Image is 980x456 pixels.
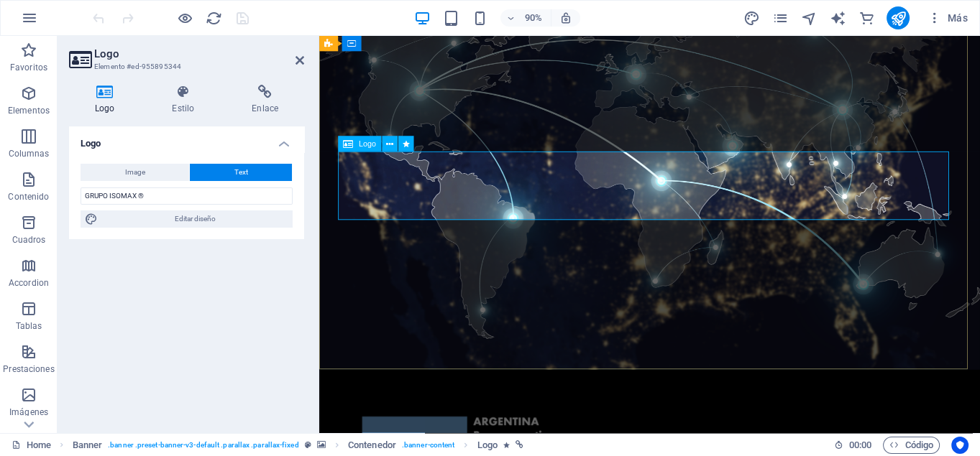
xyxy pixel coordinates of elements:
h6: 90% [522,9,545,27]
span: : [859,439,861,450]
span: . banner-content [402,437,454,454]
span: . banner .preset-banner-v3-default .parallax .parallax-fixed [108,437,298,454]
button: publish [887,6,910,29]
button: Editar diseño [81,210,293,228]
i: Navegador [801,10,818,27]
i: Al redimensionar, ajustar el nivel de zoom automáticamente para ajustarse al dispositivo elegido. [559,11,572,24]
i: AI Writer [830,10,846,27]
button: 90% [500,9,551,27]
p: Columnas [9,148,50,159]
span: Haz clic para seleccionar y doble clic para editar [348,437,396,454]
i: Este elemento contiene un fondo [317,441,326,449]
span: Código [889,437,933,454]
button: text_generator [829,9,846,27]
p: Elementos [8,105,50,116]
h4: Logo [69,85,146,115]
nav: breadcrumb [73,437,523,454]
button: Código [883,437,940,454]
button: design [743,9,760,27]
span: Logo [359,140,376,148]
p: Tablas [16,320,42,332]
i: El elemento contiene una animación [503,441,510,449]
p: Favoritos [10,62,47,73]
button: Image [81,164,189,181]
span: Más [927,11,968,25]
h4: Estilo [146,85,226,115]
h4: Logo [69,126,304,152]
button: navigator [800,9,818,27]
i: Comercio [858,10,875,27]
span: Haz clic para seleccionar y doble clic para editar [73,437,103,454]
p: Prestaciones [3,363,54,375]
button: reload [205,9,222,27]
h2: Logo [94,47,304,60]
span: Text [234,164,248,181]
span: 00 00 [849,437,871,454]
button: Más [921,6,974,29]
h4: Enlace [226,85,304,115]
button: Text [190,164,292,181]
i: Este elemento está vinculado [516,441,523,449]
span: Editar diseño [102,210,288,228]
h6: Tiempo de la sesión [834,437,872,454]
p: Contenido [8,191,49,203]
button: Haz clic para salir del modo de previsualización y seguir editando [176,9,193,27]
i: Diseño (Ctrl+Alt+Y) [743,10,760,27]
i: Este elemento es un preajuste personalizable [305,441,311,449]
input: Nombre de la empresa [81,187,293,205]
i: Páginas (Ctrl+Alt+S) [772,10,789,27]
h3: Elemento #ed-955895344 [94,60,275,73]
a: Haz clic para cancelar la selección y doble clic para abrir páginas [12,437,51,454]
i: Volver a cargar página [206,10,222,27]
p: Accordion [9,277,49,289]
button: Usercentrics [951,437,968,454]
p: Cuadros [12,234,46,246]
button: pages [771,9,789,27]
span: Image [125,164,145,181]
p: Imágenes [9,406,48,418]
span: Haz clic para seleccionar y doble clic para editar [477,437,497,454]
button: commerce [858,9,875,27]
i: Publicar [890,10,907,27]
